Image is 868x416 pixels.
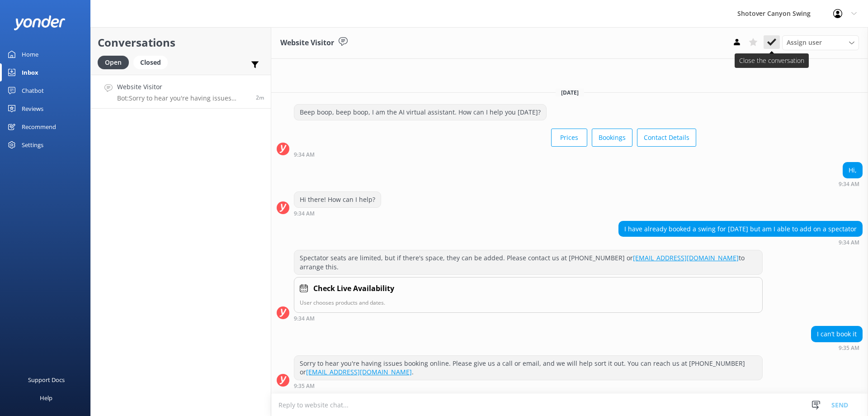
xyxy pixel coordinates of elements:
div: Chatbot [22,81,44,100]
div: Assign User [782,35,859,50]
a: Open [98,57,133,67]
h2: Conversations [98,34,264,51]
button: Bookings [592,129,632,147]
p: Bot: Sorry to hear you're having issues booking online. Please give us a call or email, and we wi... [117,94,249,102]
div: Settings [22,136,43,154]
a: [EMAIL_ADDRESS][DOMAIN_NAME] [633,253,739,262]
h4: Website Visitor [117,82,249,92]
button: Contact Details [637,129,696,147]
strong: 9:34 AM [294,211,315,216]
div: Sorry to hear you're having issues booking online. Please give us a call or email, and we will he... [294,356,762,380]
a: Closed [133,57,172,67]
div: Aug 23 2025 09:34am (UTC +12:00) Pacific/Auckland [618,239,863,245]
div: Home [22,45,38,63]
img: yonder-white-logo.png [14,15,66,30]
p: User chooses products and dates. [300,298,757,307]
div: Spectator seats are limited, but if there's space, they can be added. Please contact us at [PHONE... [294,250,762,274]
div: Closed [133,56,168,69]
div: Hi, [843,163,862,178]
div: Aug 23 2025 09:34am (UTC +12:00) Pacific/Auckland [294,315,763,321]
div: Open [98,56,129,69]
div: Aug 23 2025 09:34am (UTC +12:00) Pacific/Auckland [294,151,696,158]
a: Website VisitorBot:Sorry to hear you're having issues booking online. Please give us a call or em... [91,75,271,109]
div: Inbox [22,63,38,81]
span: Aug 23 2025 09:35am (UTC +12:00) Pacific/Auckland [256,94,264,101]
div: Aug 23 2025 09:34am (UTC +12:00) Pacific/Auckland [839,181,863,187]
strong: 9:35 AM [294,383,315,389]
div: Hi there! How can I help? [294,192,381,207]
h3: Website Visitor [280,37,334,49]
div: Support Docs [28,371,65,389]
button: Prices [551,129,587,147]
div: I can’t book it [811,326,862,342]
div: Aug 23 2025 09:35am (UTC +12:00) Pacific/Auckland [294,383,763,389]
strong: 9:34 AM [294,152,315,158]
div: Aug 23 2025 09:35am (UTC +12:00) Pacific/Auckland [811,344,863,351]
strong: 9:35 AM [839,345,859,351]
strong: 9:34 AM [839,182,859,187]
a: [EMAIL_ADDRESS][DOMAIN_NAME] [306,368,412,376]
span: [DATE] [556,89,584,96]
strong: 9:34 AM [839,240,859,245]
h4: Check Live Availability [313,283,394,295]
div: Help [40,389,52,407]
strong: 9:34 AM [294,316,315,321]
div: I have already booked a swing for [DATE] but am I able to add on a spectator [619,221,862,237]
div: Beep boop, beep boop, I am the AI virtual assistant. How can I help you [DATE]? [294,105,546,120]
div: Reviews [22,100,43,118]
div: Aug 23 2025 09:34am (UTC +12:00) Pacific/Auckland [294,210,381,216]
div: Recommend [22,118,56,136]
span: Assign user [787,38,822,48]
